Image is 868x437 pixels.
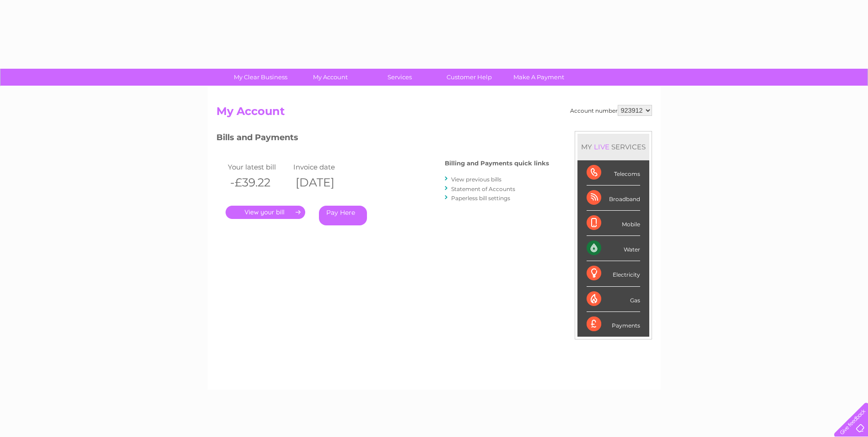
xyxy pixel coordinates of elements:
[592,142,611,151] div: LIVE
[570,105,652,116] div: Account number
[587,211,640,236] div: Mobile
[291,161,357,173] td: Invoice date
[226,206,305,219] a: .
[587,261,640,286] div: Electricity
[216,131,549,147] h3: Bills and Payments
[451,195,510,202] a: Paperless bill settings
[587,236,640,261] div: Water
[501,69,577,86] a: Make A Payment
[445,160,549,167] h4: Billing and Payments quick links
[226,173,291,192] th: -£39.22
[587,186,640,211] div: Broadband
[587,287,640,312] div: Gas
[319,206,367,225] a: Pay Here
[362,69,437,86] a: Services
[216,105,652,122] h2: My Account
[577,134,649,160] div: MY SERVICES
[226,161,291,173] td: Your latest bill
[587,312,640,337] div: Payments
[587,160,640,186] div: Telecoms
[292,69,368,86] a: My Account
[431,69,507,86] a: Customer Help
[223,69,298,86] a: My Clear Business
[451,176,501,183] a: View previous bills
[291,173,357,192] th: [DATE]
[451,186,515,192] a: Statement of Accounts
